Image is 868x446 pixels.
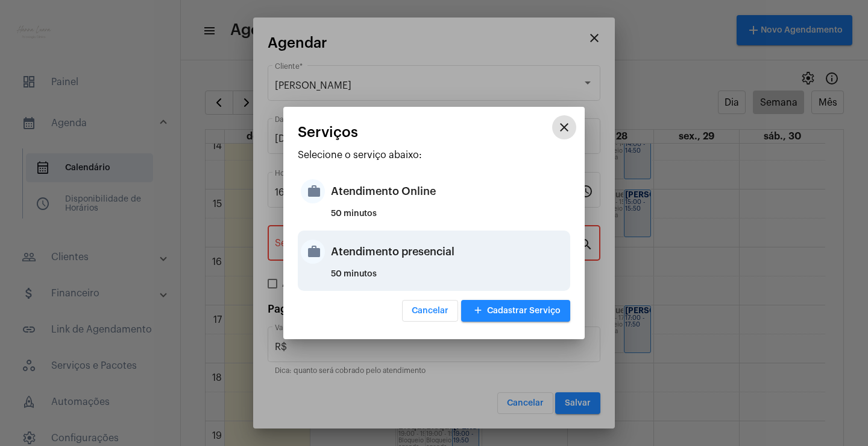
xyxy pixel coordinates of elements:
[331,270,567,288] div: 50 minutos
[331,173,567,209] div: Atendimento Online
[331,234,567,270] div: Atendimento presencial
[298,124,358,140] span: Serviços
[557,120,571,135] mat-icon: close
[471,303,485,319] mat-icon: add
[461,300,570,322] button: Cadastrar Serviço
[471,307,561,315] span: Cadastrar Serviço
[402,300,458,322] button: Cancelar
[301,179,325,203] mat-icon: work
[298,150,570,161] p: Selecione o serviço abaixo:
[301,240,325,264] mat-icon: work
[412,307,448,315] span: Cancelar
[331,209,567,228] div: 50 minutos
